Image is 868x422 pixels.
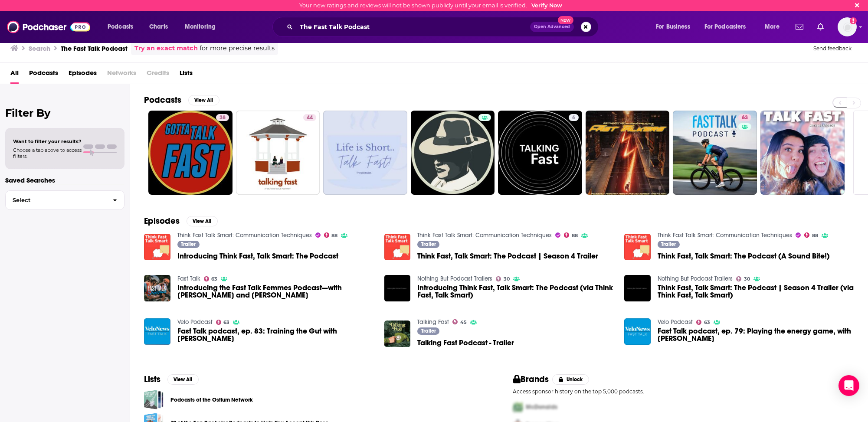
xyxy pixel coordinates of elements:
[662,242,676,247] span: Trailer
[144,20,173,34] a: Charts
[572,114,575,122] span: 6
[61,44,128,52] h3: The Fast Talk Podcast
[804,232,818,238] a: 88
[144,275,170,301] img: Introducing the Fast Talk Femmes Podcast—with Julie Young and Dede Barry
[384,275,411,301] img: Introducing Think Fast, Talk Smart: The Podcast (via Think Fast, Talk Smart)
[6,197,106,203] span: Select
[658,327,854,342] a: Fast Talk podcast, ep. 79: Playing the energy game, with Colby Pearce
[144,216,218,226] a: EpisodesView All
[765,21,780,33] span: More
[200,43,275,53] span: for more precise results
[384,321,411,347] a: Talking Fast Podcast - Trailer
[759,20,790,34] button: open menu
[811,45,854,52] button: Send feedback
[510,398,526,416] img: First Pro Logo
[281,17,607,37] div: Search podcasts, credits, & more...
[185,21,216,33] span: Monitoring
[658,327,854,342] span: Fast Talk podcast, ep. 79: Playing the energy game, with [PERSON_NAME]
[179,20,227,34] button: open menu
[658,318,693,326] a: Velo Podcast
[496,276,510,281] a: 30
[29,66,58,84] a: Podcasts
[498,111,582,195] a: 6
[147,66,169,84] span: Credits
[223,321,229,324] span: 63
[504,277,510,281] span: 30
[572,234,578,238] span: 88
[144,390,164,409] a: Podcasts of the Ostium Network
[417,275,492,282] a: Nothing But Podcast Trailers
[452,319,467,324] a: 45
[177,232,312,239] a: Think Fast Talk Smart: Communication Techniques
[181,242,196,247] span: Trailer
[144,374,160,385] h2: Lists
[558,16,573,24] span: New
[812,234,818,238] span: 88
[658,275,733,282] a: Nothing But Podcast Trailers
[792,20,807,34] a: Show notifications dropdown
[7,19,90,35] img: Podchaser - Follow, Share and Rate Podcasts
[650,20,701,34] button: open menu
[530,22,574,32] button: Open AdvancedNew
[134,43,198,53] a: Try an exact match
[744,277,750,281] span: 30
[838,17,857,36] img: User Profile
[29,44,50,52] h3: Search
[513,388,855,395] p: Access sponsor history on the top 5,000 podcasts.
[624,234,651,260] a: Think Fast, Talk Smart: The Podcast (A Sound Bite!)
[177,252,338,260] a: Introducing Think Fast, Talk Smart: The Podcast
[738,114,751,121] a: 63
[838,17,857,36] button: Show profile menu
[144,234,170,260] a: Introducing Think Fast, Talk Smart: The Podcast
[850,17,857,24] svg: Email not verified
[5,107,124,119] h2: Filter By
[658,252,830,260] a: Think Fast, Talk Smart: The Podcast (A Sound Bite!)
[216,320,230,325] a: 63
[417,339,514,347] span: Talking Fast Podcast - Trailer
[144,95,219,105] a: PodcastsView All
[736,276,750,281] a: 30
[187,216,218,226] button: View All
[177,327,374,342] span: Fast Talk podcast, ep. 83: Training the Gut with [PERSON_NAME]
[177,284,374,299] a: Introducing the Fast Talk Femmes Podcast—with Julie Young and Dede Barry
[167,374,199,385] button: View All
[170,395,253,405] a: Podcasts of the Ostium Network
[149,21,168,33] span: Charts
[624,318,651,345] img: Fast Talk podcast, ep. 79: Playing the energy game, with Colby Pearce
[658,232,792,239] a: Think Fast Talk Smart: Communication Techniques
[814,20,827,34] a: Show notifications dropdown
[69,66,97,84] a: Episodes
[144,374,199,385] a: ListsView All
[10,66,19,84] a: All
[513,374,549,385] h2: Brands
[526,403,558,411] span: McDonalds
[219,114,226,122] span: 38
[696,320,710,325] a: 63
[552,374,589,385] button: Unlock
[296,20,530,34] input: Search podcasts, credits, & more...
[144,216,180,226] h2: Episodes
[148,111,233,195] a: 38
[108,21,133,33] span: Podcasts
[417,284,614,299] a: Introducing Think Fast, Talk Smart: The Podcast (via Think Fast, Talk Smart)
[624,275,651,301] a: Think Fast, Talk Smart: The Podcast | Season 4 Trailer (via Think Fast, Talk Smart)
[656,21,690,33] span: For Business
[569,114,579,121] a: 6
[177,318,213,326] a: Velo Podcast
[531,2,562,9] a: Verify Now
[658,284,854,299] a: Think Fast, Talk Smart: The Podcast | Season 4 Trailer (via Think Fast, Talk Smart)
[417,252,598,260] span: Think Fast, Talk Smart: The Podcast | Season 4 Trailer
[177,327,374,342] a: Fast Talk podcast, ep. 83: Training the Gut with Asker Jeukendrup
[5,176,124,184] p: Saved Searches
[211,277,217,281] span: 63
[384,234,411,260] img: Think Fast, Talk Smart: The Podcast | Season 4 Trailer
